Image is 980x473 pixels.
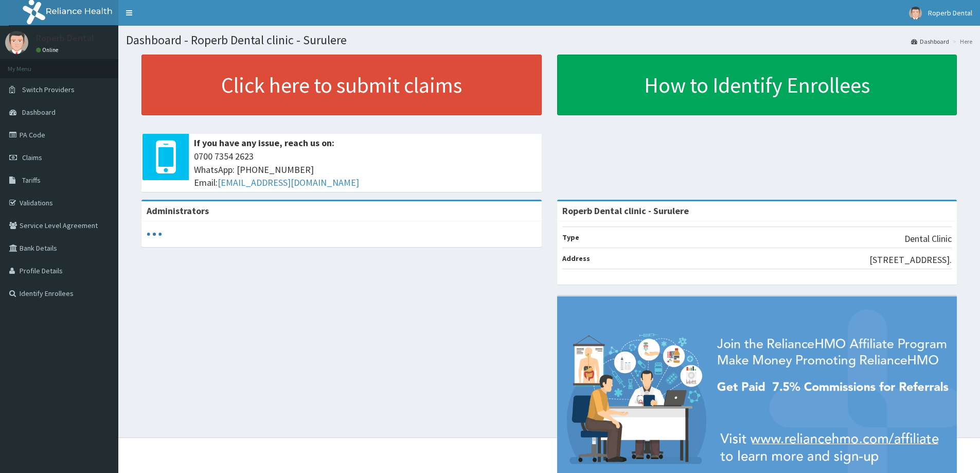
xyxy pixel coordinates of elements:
[869,253,952,267] p: [STREET_ADDRESS].
[36,46,61,54] a: Online
[909,7,922,20] img: User Image
[562,254,590,263] b: Address
[928,8,972,17] span: Roperb Dental
[141,55,542,115] a: Click here to submit claims
[22,153,42,162] span: Claims
[557,55,957,115] a: How to Identify Enrollees
[126,33,972,47] h1: Dashboard - Roperb Dental clinic - Surulere
[147,205,209,217] b: Administrators
[36,33,94,43] p: Roperb Dental
[147,226,162,242] svg: audio-loading
[562,205,689,217] strong: Roperb Dental clinic - Surulere
[218,177,359,188] a: [EMAIL_ADDRESS][DOMAIN_NAME]
[904,232,952,246] p: Dental Clinic
[194,150,537,189] span: 0700 7354 2623 WhatsApp: [PHONE_NUMBER] Email:
[911,37,949,46] a: Dashboard
[5,31,28,54] img: User Image
[22,176,41,185] span: Tariffs
[22,108,56,117] span: Dashboard
[950,37,972,46] li: Here
[562,233,579,242] b: Type
[194,137,334,149] b: If you have any issue, reach us on:
[22,85,75,94] span: Switch Providers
